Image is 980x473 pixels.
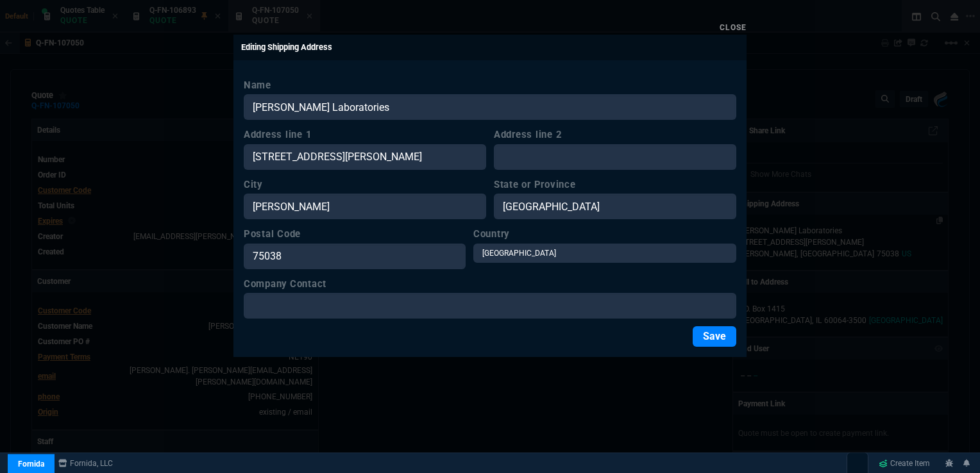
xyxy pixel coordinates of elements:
label: Address line 1 [244,128,486,142]
a: msbcCompanyName [55,458,117,469]
label: State or Province [494,178,736,192]
a: Create Item [874,454,935,473]
label: Address line 2 [494,128,736,142]
label: City [244,178,486,192]
label: Postal Code [244,227,466,241]
label: Country [473,227,736,241]
label: Name [244,78,736,92]
button: Save [693,326,736,347]
label: Company Contact [244,277,736,291]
